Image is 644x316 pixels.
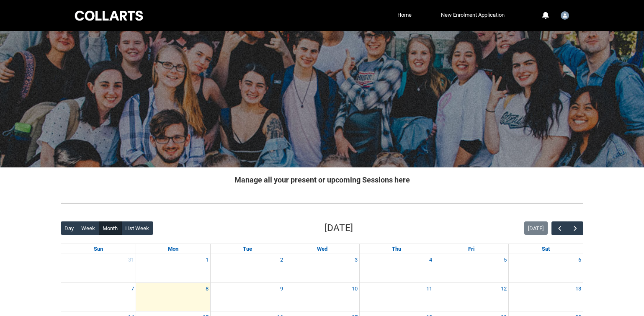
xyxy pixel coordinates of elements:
button: Day [61,221,78,235]
td: Go to September 1, 2025 [136,254,210,283]
a: Thursday [390,244,403,254]
a: Sunday [92,244,105,254]
a: Go to August 31, 2025 [126,254,136,266]
a: Monday [166,244,180,254]
img: REDU_GREY_LINE [61,199,583,208]
a: Go to September 5, 2025 [502,254,508,266]
img: Student.iwaring.6144 [561,11,569,20]
td: Go to September 12, 2025 [434,283,508,311]
a: Go to September 7, 2025 [129,283,136,295]
a: Go to September 8, 2025 [204,283,210,295]
td: Go to September 3, 2025 [285,254,359,283]
td: Go to September 5, 2025 [434,254,508,283]
td: Go to September 10, 2025 [285,283,359,311]
a: Go to September 13, 2025 [574,283,583,295]
td: Go to September 2, 2025 [210,254,285,283]
button: Previous Month [551,221,567,235]
a: Go to September 9, 2025 [278,283,285,295]
td: Go to September 13, 2025 [508,283,583,311]
td: Go to August 31, 2025 [61,254,136,283]
h2: Manage all your present or upcoming Sessions here [61,174,583,185]
button: List Week [121,221,153,235]
a: Go to September 3, 2025 [353,254,359,266]
a: Wednesday [315,244,329,254]
a: Go to September 2, 2025 [278,254,285,266]
button: Week [77,221,99,235]
a: New Enrolment Application [439,9,507,21]
button: Month [99,221,122,235]
td: Go to September 7, 2025 [61,283,136,311]
a: Go to September 1, 2025 [204,254,210,266]
a: Home [395,9,414,21]
td: Go to September 11, 2025 [359,283,434,311]
a: Go to September 4, 2025 [428,254,434,266]
a: Friday [466,244,476,254]
td: Go to September 8, 2025 [136,283,210,311]
a: Go to September 12, 2025 [499,283,508,295]
a: Tuesday [241,244,254,254]
a: Go to September 6, 2025 [577,254,583,266]
td: Go to September 9, 2025 [210,283,285,311]
a: Go to September 10, 2025 [350,283,359,295]
button: User Profile Student.iwaring.6144 [559,8,571,21]
td: Go to September 4, 2025 [359,254,434,283]
button: [DATE] [524,221,548,235]
button: Next Month [567,221,583,235]
a: Go to September 11, 2025 [425,283,434,295]
h2: [DATE] [325,221,353,235]
a: Saturday [540,244,551,254]
td: Go to September 6, 2025 [508,254,583,283]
